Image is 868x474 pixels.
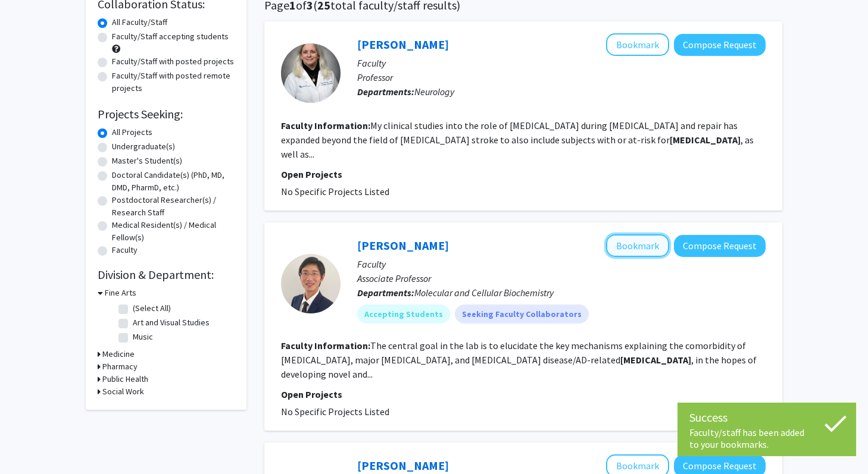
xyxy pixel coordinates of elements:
button: Compose Request to Weikang Cai [674,235,766,257]
label: Faculty/Staff accepting students [112,30,229,43]
mat-chip: Accepting Students [357,305,450,324]
b: Faculty Information: [281,340,370,351]
fg-read-more: My clinical studies into the role of [MEDICAL_DATA] during [MEDICAL_DATA] and repair has expanded... [281,120,754,160]
span: No Specific Projects Listed [281,186,389,197]
label: Master's Student(s) [112,155,182,167]
h2: Projects Seeking: [98,107,235,121]
label: Medical Resident(s) / Medical Fellow(s) [112,219,235,244]
h3: Public Health [102,373,148,385]
label: Postdoctoral Researcher(s) / Research Staff [112,194,235,219]
label: Faculty/Staff with posted projects [112,55,234,68]
label: Undergraduate(s) [112,140,175,153]
button: Add Ann Stowe to Bookmarks [606,33,669,56]
label: Doctoral Candidate(s) (PhD, MD, DMD, PharmD, etc.) [112,169,235,194]
b: Departments: [357,287,414,299]
p: Associate Professor [357,271,766,285]
label: (Select All) [133,302,171,315]
h3: Pharmacy [102,360,138,373]
p: Open Projects [281,387,766,401]
fg-read-more: The central goal in the lab is to elucidate the key mechanisms explaining the comorbidity of [MED... [281,340,757,380]
label: Faculty [112,244,138,256]
h3: Medicine [102,348,135,360]
label: Art and Visual Studies [133,316,210,329]
a: [PERSON_NAME] [357,458,449,473]
h3: Social Work [102,385,144,398]
label: Music [133,331,153,343]
label: All Faculty/Staff [112,16,167,29]
span: Neurology [414,86,454,98]
h2: Division & Department: [98,268,235,282]
mat-chip: Seeking Faculty Collaborators [455,305,589,324]
b: [MEDICAL_DATA] [620,354,691,366]
h3: Fine Arts [105,287,136,299]
a: [PERSON_NAME] [357,238,449,253]
a: [PERSON_NAME] [357,37,449,52]
span: No Specific Projects Listed [281,406,389,418]
label: Faculty/Staff with posted remote projects [112,70,235,95]
b: Departments: [357,86,414,98]
span: Molecular and Cellular Biochemistry [414,287,554,299]
div: Success [689,409,844,426]
label: All Projects [112,126,152,139]
div: Faculty/staff has been added to your bookmarks. [689,426,844,450]
button: Compose Request to Ann Stowe [674,34,766,56]
p: Professor [357,70,766,84]
p: Faculty [357,257,766,271]
button: Add Weikang Cai to Bookmarks [606,234,669,257]
p: Open Projects [281,167,766,181]
iframe: Chat [9,420,51,465]
p: Faculty [357,56,766,70]
b: [MEDICAL_DATA] [670,134,741,146]
b: Faculty Information: [281,120,370,131]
